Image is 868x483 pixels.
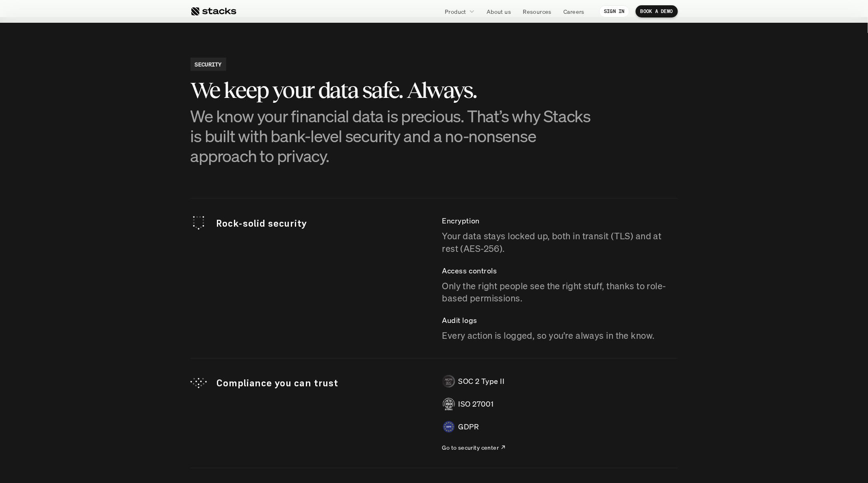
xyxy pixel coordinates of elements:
a: Go to security center [442,443,507,452]
p: Go to security center [442,443,499,452]
p: Only the right people see the right stuff, thanks to role-based permissions. [442,280,678,305]
p: Rock-solid security [216,217,426,230]
a: About us [482,4,516,19]
p: ISO 27001 [459,398,494,410]
p: Your data stays locked up, both in transit (TLS) and at rest (AES-256). [442,230,678,255]
p: GDPR [459,421,479,433]
p: SIGN IN [604,9,625,14]
p: Compliance you can trust [216,376,426,390]
p: Careers [563,7,584,16]
p: BOOK A DEMO [641,9,673,14]
p: SOC 2 Type II [459,375,505,387]
p: We know your financial data is precious. That’s why Stacks is built with bank-level security and ... [190,106,597,166]
h3: We keep your data safe. Always. [190,78,597,103]
a: Privacy Policy [96,188,132,194]
p: Every action is logged, so you’re always in the know. [442,329,678,342]
a: BOOK A DEMO [636,5,678,17]
p: About us [487,7,511,16]
p: Product [445,7,466,16]
p: Resources [523,7,552,16]
a: Resources [518,4,556,19]
a: SIGN IN [599,5,630,17]
p: Encryption [442,215,678,227]
p: Audit logs [442,314,678,326]
a: Careers [558,4,589,19]
h2: SECURITY [195,60,222,69]
p: Access controls [442,265,678,277]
